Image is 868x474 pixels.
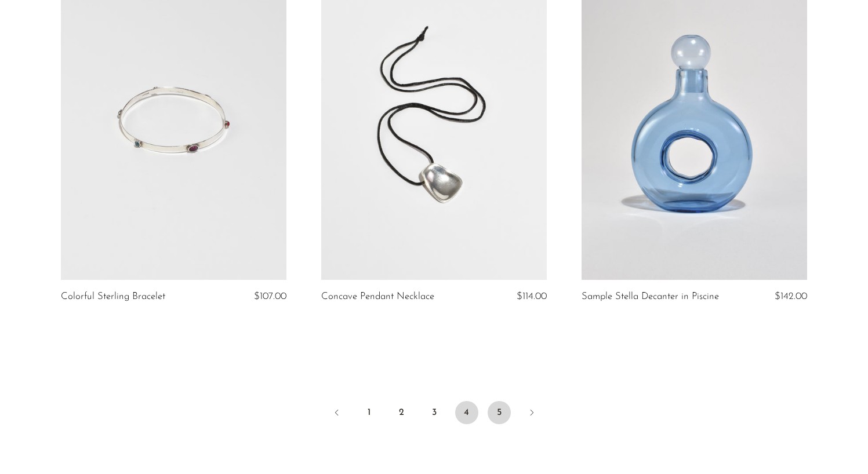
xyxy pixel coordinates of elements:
[775,291,807,301] span: $142.00
[582,291,719,302] a: Sample Stella Decanter in Piscine
[520,401,543,426] a: Next
[61,291,165,302] a: Colorful Sterling Bracelet
[423,401,446,424] a: 3
[488,401,511,424] a: 5
[517,291,547,301] span: $114.00
[254,291,286,301] span: $107.00
[455,401,478,424] span: 4
[358,401,381,424] a: 1
[321,291,434,302] a: Concave Pendant Necklace
[390,401,413,424] a: 2
[325,401,348,426] a: Previous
